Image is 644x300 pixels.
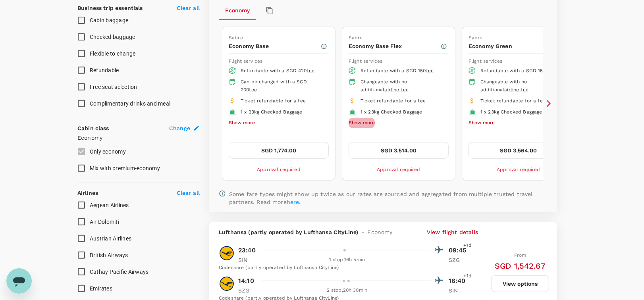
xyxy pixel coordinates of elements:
span: Approval required [497,167,540,172]
span: Flight services [229,58,262,64]
div: Codeshare (partly operated by Lufthansa CityLine) [219,264,469,272]
span: Flight services [469,58,502,64]
span: Flight services [349,58,382,64]
strong: Business trip essentials [77,5,143,11]
span: 1 x 23kg Checked Baggage [241,109,303,115]
p: Economy [77,134,200,142]
div: Refundable with a SGD 150 [361,67,442,75]
span: Checked baggage [90,34,135,40]
span: Economy [368,228,393,236]
span: Flexible to change [90,50,136,57]
div: Changeable with no additional [361,78,442,94]
span: Approval required [377,167,420,172]
span: Free seat selection [90,84,137,90]
p: Clear all [177,4,200,12]
p: SZG [449,256,469,264]
p: SIN [449,287,469,294]
span: Ticket refundable for a fee [480,98,546,104]
span: British Airways [90,252,128,258]
p: 23:40 [238,246,256,255]
p: Economy Green [469,42,560,50]
span: airline fee [385,87,409,92]
span: +1d [464,242,472,250]
span: fee [249,87,256,92]
span: Change [169,124,190,132]
div: 2 stop , 20h 30min [263,287,431,294]
span: Sabre [349,35,363,40]
span: Sabre [229,35,243,40]
p: SIN [238,256,258,264]
span: Refundable [90,67,119,73]
span: Cathay Pacific Airways [90,269,149,275]
button: SGD 3,564.00 [469,142,569,159]
p: View flight details [427,228,478,236]
iframe: Button to launch messaging window [6,268,32,294]
a: here [287,199,299,205]
span: Mix with premium-economy [90,165,160,171]
span: fee [307,68,314,73]
span: From [514,252,526,258]
span: Ticket refundable for a fee [361,98,426,104]
p: 14:10 [238,276,254,286]
span: 1 x 23kg Checked Baggage [480,109,542,115]
span: Aegean Airlines [90,202,129,208]
button: Show more [469,118,495,128]
p: Some fare types might show up twice as our rates are sourced and aggregated from multiple trusted... [229,190,548,206]
p: 09:45 [449,246,469,255]
span: - [358,228,367,236]
div: Changeable with no additional [480,78,562,94]
span: +1d [464,272,472,280]
span: Ticket refundable for a fee [241,98,306,104]
img: LH [219,276,235,292]
span: Complimentary drinks and meal [90,100,170,107]
span: airline fee [505,87,529,92]
div: 1 stop , 16h 5min [263,256,431,264]
span: Emirates [90,285,112,292]
p: Economy Base Flex [349,42,440,50]
button: SGD 1,774.00 [229,142,329,159]
span: Approval required [257,167,301,172]
button: Show more [349,118,375,128]
p: SZG [238,287,258,294]
button: Economy [219,1,256,20]
div: Can be changed with a SGD 200 [241,78,322,94]
button: View options [491,275,549,292]
div: Refundable with a SGD 420 [241,67,322,75]
p: Economy Base [229,42,320,50]
p: Clear all [177,189,200,197]
strong: Airlines [77,190,98,196]
strong: Cabin class [77,125,109,131]
div: Refundable with a SGD 150 [480,67,562,75]
button: SGD 3,514.00 [349,142,449,159]
p: 16:40 [449,276,469,286]
span: Only economy [90,148,126,155]
span: Sabre [469,35,483,40]
span: Air Dolomiti [90,219,119,225]
span: Lufthansa (partly operated by Lufthansa CityLine) [219,228,358,236]
h6: SGD 1,542.67 [495,260,546,272]
img: LH [219,245,235,261]
button: Show more [229,118,255,128]
span: fee [426,68,434,73]
span: Cabin baggage [90,17,128,23]
span: Austrian Airlines [90,235,131,242]
span: 1 x 23kg Checked Baggage [361,109,422,115]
